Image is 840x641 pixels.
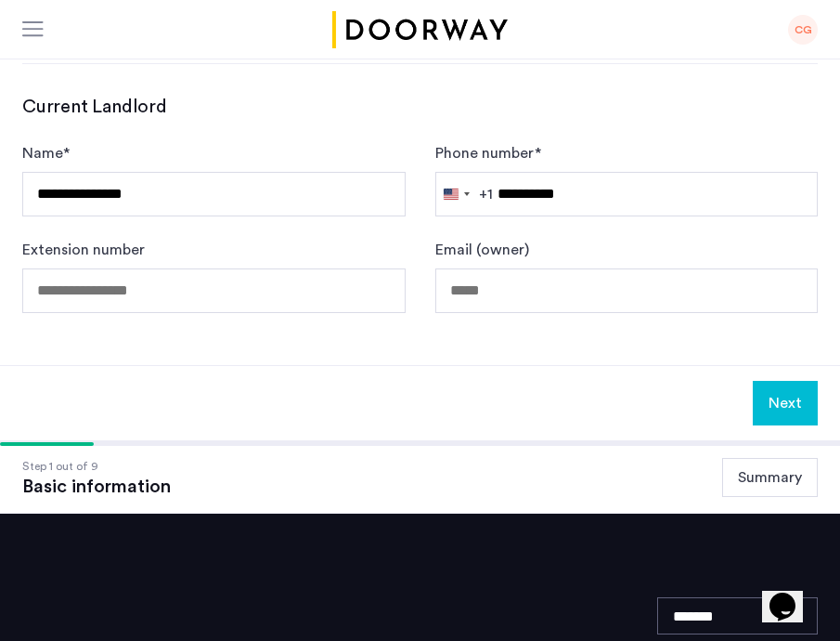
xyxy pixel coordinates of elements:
button: Summary [722,458,818,497]
label: Email (owner) [435,239,529,261]
label: Extension number [22,239,145,261]
a: Cazamio logo [330,11,511,48]
div: +1 [479,183,493,205]
div: Step 1 out of 9 [22,457,171,476]
button: Next [753,381,818,425]
label: Name * [22,142,70,164]
h3: Current Landlord [22,94,818,120]
label: Phone number * [435,142,541,164]
img: logo [330,11,511,48]
div: Basic information [22,476,171,498]
iframe: chat widget [762,567,821,622]
button: Selected country [436,173,493,216]
div: CG [788,15,818,45]
select: Language select [657,597,818,634]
